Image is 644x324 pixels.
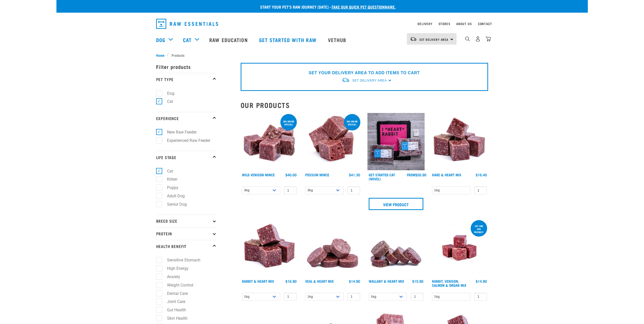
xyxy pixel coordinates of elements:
[432,280,466,286] a: Rabbit, Venison, Salmon & Organ Mix
[304,113,361,170] img: 1102 Possum Mince 01
[347,293,360,301] input: 1
[156,60,217,73] p: Filter products
[347,186,360,194] input: 1
[156,227,217,240] p: Protein
[478,23,492,25] a: Contact
[474,293,487,301] input: 1
[242,280,274,282] a: Rabbit & Heart Mix
[349,279,360,283] div: $14.90
[476,173,487,177] div: $16.40
[156,215,217,227] p: Breed Size
[476,279,487,283] div: $14.90
[254,30,323,50] a: Get started with Raw
[159,257,202,263] label: Sensitive Stomach
[465,36,470,41] img: home-icon-1@2x.png
[159,98,175,105] label: Cat
[304,219,361,277] img: 1152 Veal Heart Medallions 01
[369,198,424,210] a: View Product
[331,6,396,8] a: take our quick pet questionnaire.
[412,279,423,283] div: $15.90
[156,112,217,125] p: Experience
[159,265,191,272] label: High Energy
[159,298,187,305] label: Joint Care
[159,290,190,297] label: Dental Care
[204,30,254,50] a: Raw Education
[475,36,481,42] img: user.png
[352,79,387,82] span: Set Delivery Area
[432,174,461,176] a: Hare & Heart Mix
[159,193,187,199] label: Adult Dog
[159,168,175,174] label: Cat
[309,70,420,76] p: SET YOUR DELIVERY AREA TO ADD ITEMS TO CART
[418,23,432,25] a: Delivery
[284,293,297,301] input: 1
[474,186,487,194] input: 1
[305,280,334,282] a: Veal & Heart Mix
[369,174,395,180] a: Get Started Cat (Novel)
[159,129,199,135] label: New Raw Feeder
[407,174,415,176] span: FROM
[156,19,218,29] img: Raw Essentials Logo
[159,176,179,182] label: Kitten
[242,174,275,176] a: Wild Venison Mince
[367,219,425,277] img: 1093 Wallaby Heart Medallions 01
[285,173,297,177] div: $40.00
[411,293,423,301] input: 1
[152,17,492,31] nav: dropdown navigation
[156,240,217,253] p: Health Benefit
[486,36,491,42] img: home-icon@2x.png
[241,219,298,277] img: 1087 Rabbit Heart Cubes 01
[241,113,298,170] img: Pile Of Cubed Wild Venison Mince For Pets
[159,137,212,144] label: Experienced Raw Feeder
[471,222,487,236] div: Cat and dog friendly!
[56,30,588,50] nav: dropdown navigation
[456,23,472,25] a: About Us
[323,30,353,50] a: Vethub
[156,36,165,44] a: Dog
[284,186,297,194] input: 1
[156,73,217,86] p: Pet Type
[342,78,350,83] img: van-moving.png
[349,173,360,177] div: $41.30
[369,280,404,282] a: Wallaby & Heart Mix
[241,101,488,109] h2: Our Products
[431,219,488,277] img: Rabbit Venison Salmon Organ 1688
[280,118,297,128] div: 3kg online special!
[407,173,426,177] div: $50.90
[60,4,592,10] p: Start your pet’s raw journey [DATE] –
[419,39,449,40] span: Set Delivery Area
[156,52,167,58] a: Home
[159,307,188,313] label: Gut Health
[159,90,176,97] label: Dog
[285,279,297,283] div: $16.90
[305,174,329,176] a: Possum Mince
[156,151,217,163] p: Life Stage
[159,315,190,321] label: Skin Health
[367,113,425,170] img: Assortment Of Raw Essential Products For Cats Including, Pink And Black Tote Bag With "I *Heart* ...
[159,282,195,288] label: Weight Control
[183,36,192,44] a: Cat
[431,113,488,170] img: Pile Of Cubed Hare Heart For Pets
[156,52,164,58] span: Home
[159,201,189,207] label: Senior Dog
[159,184,180,191] label: Puppy
[410,37,417,41] img: van-moving.png
[156,52,488,58] nav: breadcrumbs
[344,118,360,128] div: 3kg online special!
[159,274,182,280] label: Anxiety
[439,23,450,25] a: Stores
